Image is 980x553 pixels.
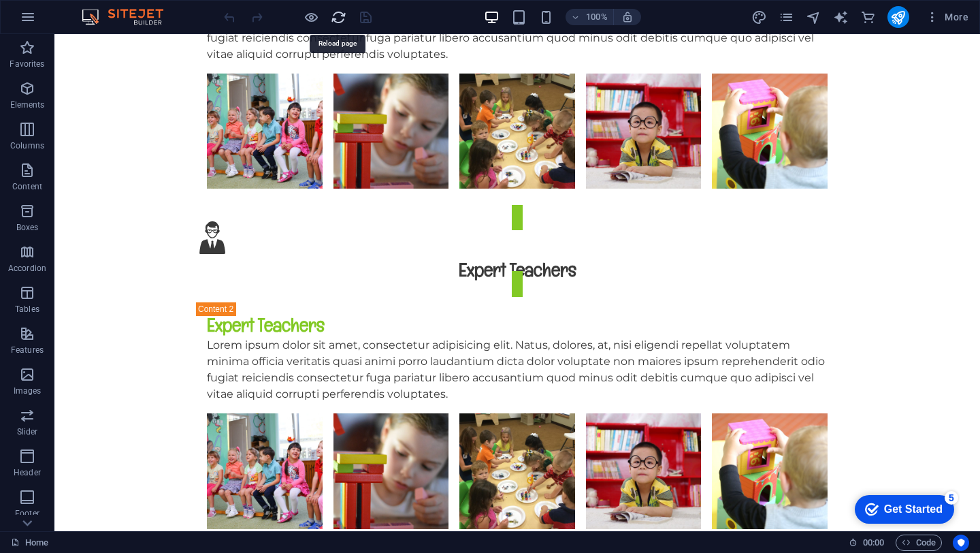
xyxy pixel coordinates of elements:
h6: 100% [586,9,608,25]
div: Get Started 5 items remaining, 0% complete [11,7,110,35]
button: Click here to leave preview mode and continue editing [303,9,319,25]
span: Code [902,535,936,551]
h6: Session time [849,535,885,551]
div: Get Started [40,15,99,27]
button: commerce [860,9,877,25]
p: Favorites [10,59,44,69]
p: Slider [17,426,38,437]
i: Publish [890,10,906,25]
span: 00 00 [863,535,884,551]
i: Pages (Ctrl+Alt+S) [779,10,794,25]
i: Navigator [806,10,821,25]
img: Editor Logo [78,9,180,25]
p: Header [14,467,41,478]
div: 5 [101,3,114,16]
p: Elements [10,99,45,110]
p: Boxes [16,222,39,233]
p: Columns [10,140,44,151]
button: Code [896,535,942,551]
button: pages [779,9,795,25]
button: 100% [566,9,614,25]
a: Click to cancel selection. Double-click to open Pages [11,535,48,551]
button: navigator [806,9,822,25]
button: text_generator [833,9,849,25]
p: Features [11,345,44,355]
span: : [872,537,875,548]
p: Content [12,181,42,192]
i: Design (Ctrl+Alt+Y) [751,10,767,25]
a: Trigger 2 [142,161,784,272]
button: reload [330,9,346,25]
p: Footer [15,508,39,519]
button: publish [887,6,909,28]
span: More [926,10,968,24]
button: design [751,9,768,25]
button: More [920,6,974,28]
p: Tables [15,304,39,315]
p: Images [14,385,42,396]
i: Commerce [860,10,876,25]
p: Accordion [8,263,46,274]
i: On resize automatically adjust zoom level to fit chosen device. [621,11,634,23]
button: Usercentrics [953,535,969,551]
i: AI Writer [833,10,849,25]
